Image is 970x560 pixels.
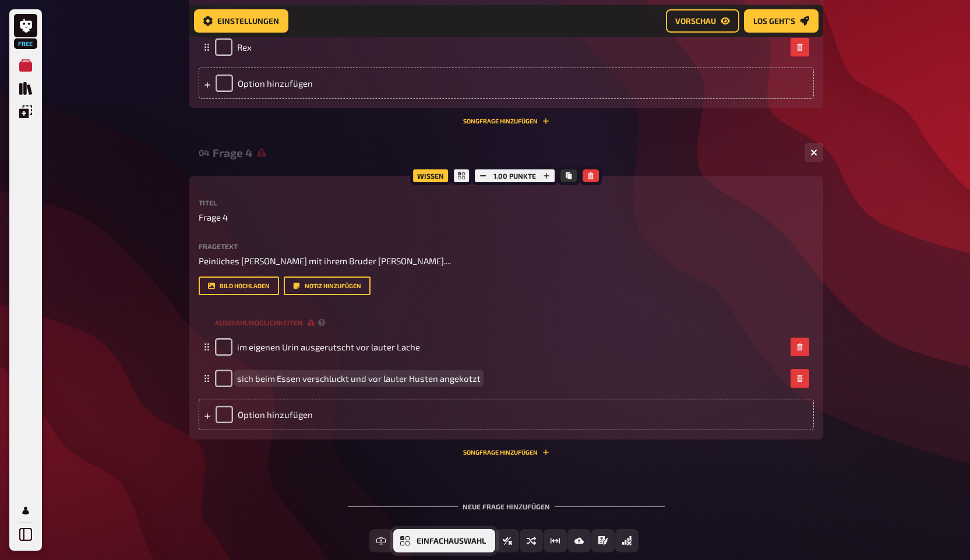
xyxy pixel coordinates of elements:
[284,277,371,295] button: Notiz hinzufügen
[410,166,451,185] div: Wissen
[472,166,558,185] div: 1.00 Punkte
[744,9,819,33] a: Los geht's
[14,100,37,123] a: Einblendungen
[199,211,228,224] span: Frage 4
[348,484,665,520] div: Neue Frage hinzufügen
[217,17,279,25] span: Einstellungen
[15,40,36,47] span: Free
[369,529,393,552] button: Freitext Eingabe
[560,169,577,182] button: Kopieren
[199,147,208,158] div: 04
[463,118,549,125] button: Songfrage hinzufügen
[237,342,420,352] span: im eigenen Urin ausgerutscht vor lauter Lache
[393,529,495,552] button: Einfachauswahl
[199,256,451,266] span: Peinliches [PERSON_NAME] mit ihrem Bruder [PERSON_NAME]....
[753,17,795,25] span: Los geht's
[237,373,481,384] span: sich beim Essen verschluckt und vor lauter Husten angekotzt
[544,529,567,552] button: Schätzfrage
[14,54,37,77] a: Meine Quizze
[463,449,549,456] button: Songfrage hinzufügen
[199,277,279,295] button: Bild hochladen
[237,42,252,52] span: Rex
[213,146,795,160] div: Frage 4
[194,9,288,33] a: Einstellungen
[199,68,814,99] div: Option hinzufügen
[520,529,543,552] button: Sortierfrage
[14,499,37,522] a: Mein Konto
[215,318,315,328] span: Auswahlmöglichkeiten
[417,537,486,545] span: Einfachauswahl
[675,17,716,25] span: Vorschau
[496,529,519,552] button: Wahr / Falsch
[14,77,37,100] a: Quiz Sammlung
[199,399,814,430] div: Option hinzufügen
[615,529,639,552] button: Offline Frage
[666,9,739,33] a: Vorschau
[199,199,814,206] label: Titel
[591,529,615,552] button: Prosa (Langtext)
[199,243,814,250] label: Fragetext
[567,529,591,552] button: Bild-Antwort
